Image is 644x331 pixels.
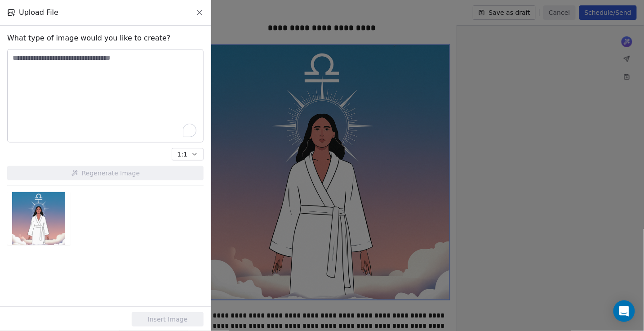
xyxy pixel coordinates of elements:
[132,312,204,327] button: Insert Image
[19,7,58,18] span: Upload File
[7,166,204,180] button: Regenerate Image
[8,49,203,142] textarea: To enrich screen reader interactions, please activate Accessibility in Grammarly extension settings
[177,150,187,159] span: 1:1
[613,300,635,322] div: Open Intercom Messenger
[7,33,171,44] span: What type of image would you like to create?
